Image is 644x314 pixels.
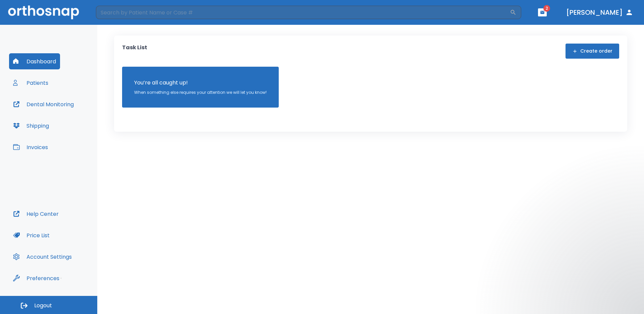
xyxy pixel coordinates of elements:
div: Tooltip anchor [58,275,64,281]
button: Patients [9,75,52,91]
button: [PERSON_NAME] [563,6,636,18]
span: 2 [543,5,550,12]
button: Help Center [9,206,63,222]
button: Dental Monitoring [9,96,78,112]
button: Shipping [9,118,53,134]
p: Task List [122,44,147,59]
span: Logout [34,302,52,309]
button: Account Settings [9,249,76,265]
button: Invoices [9,139,52,155]
p: When something else requires your attention we will let you know! [134,89,267,96]
button: Create order [566,44,619,59]
input: Search by Patient Name or Case # [96,6,510,19]
img: Orthosnap [8,5,79,19]
button: Dashboard [9,53,60,69]
p: You’re all caught up! [134,79,267,87]
button: Preferences [9,270,63,286]
button: Price List [9,227,54,243]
